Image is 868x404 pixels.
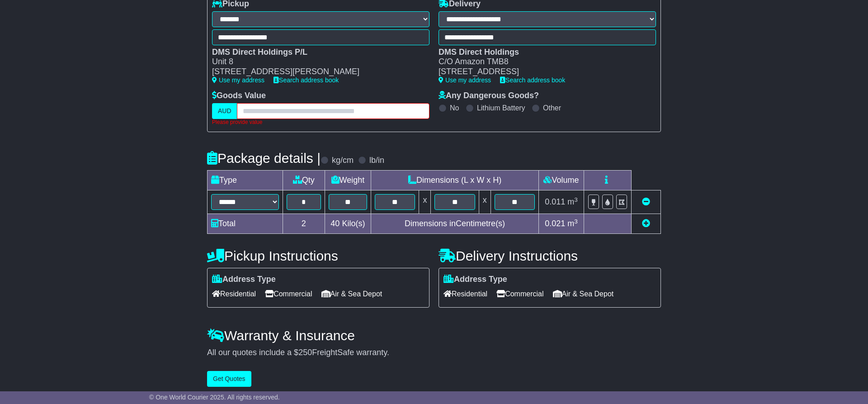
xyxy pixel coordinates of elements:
[208,214,283,234] td: Total
[642,197,650,206] a: Remove this item
[439,91,539,101] label: Any Dangerous Goods?
[298,348,312,357] span: 250
[500,76,565,84] a: Search address book
[439,67,647,77] div: [STREET_ADDRESS]
[212,91,266,101] label: Goods Value
[274,76,339,84] a: Search address book
[212,103,237,119] label: AUD
[419,190,431,214] td: x
[369,156,384,166] label: lb/in
[439,57,647,67] div: C/O Amazon TMB8
[321,287,382,301] span: Air & Sea Depot
[479,190,491,214] td: x
[212,67,420,77] div: [STREET_ADDRESS][PERSON_NAME]
[207,371,251,387] button: Get Quotes
[207,328,661,343] h4: Warranty & Insurance
[545,219,565,228] span: 0.021
[283,214,325,234] td: 2
[212,57,420,67] div: Unit 8
[545,197,565,206] span: 0.011
[208,171,283,190] td: Type
[574,218,578,225] sup: 3
[325,171,371,190] td: Weight
[439,76,491,84] a: Use my address
[330,219,340,228] span: 40
[212,48,420,57] div: DMS Direct Holdings P/L
[439,248,661,263] h4: Delivery Instructions
[477,104,525,112] label: Lithium Battery
[325,214,371,234] td: Kilo(s)
[371,214,539,234] td: Dimensions in Centimetre(s)
[207,151,321,166] h4: Package details |
[212,275,276,285] label: Address Type
[567,219,578,228] span: m
[496,287,543,301] span: Commercial
[553,287,614,301] span: Air & Sea Depot
[450,104,459,112] label: No
[543,104,561,112] label: Other
[443,275,507,285] label: Address Type
[574,196,578,203] sup: 3
[371,171,539,190] td: Dimensions (L x W x H)
[332,156,354,166] label: kg/cm
[265,287,312,301] span: Commercial
[207,248,429,263] h4: Pickup Instructions
[149,394,280,401] span: © One World Courier 2025. All rights reserved.
[439,48,647,57] div: DMS Direct Holdings
[283,171,325,190] td: Qty
[212,76,264,84] a: Use my address
[567,197,578,206] span: m
[212,287,256,301] span: Residential
[207,348,661,358] div: All our quotes include a $ FreightSafe warranty.
[212,119,429,125] div: Please provide value
[642,219,650,228] a: Add new item
[443,287,487,301] span: Residential
[538,171,584,190] td: Volume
